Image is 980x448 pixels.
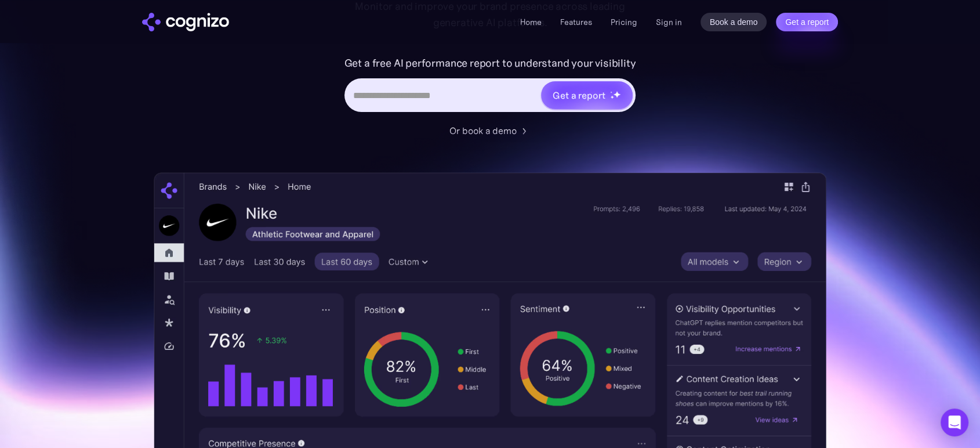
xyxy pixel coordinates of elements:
img: star [613,91,620,98]
form: Hero URL Input Form [344,54,636,118]
a: Book a demo [700,13,767,31]
div: Open Intercom Messenger [941,409,968,436]
img: cognizo logo [142,13,229,31]
a: Home [520,17,542,27]
a: Get a reportstarstarstar [540,80,634,110]
div: Get a report [553,88,605,102]
img: star [610,95,614,99]
a: Pricing [611,17,637,27]
a: Or book a demo [449,124,531,138]
label: Get a free AI performance report to understand your visibility [344,54,636,73]
a: Sign in [656,15,682,29]
div: Or book a demo [449,124,517,138]
a: home [142,13,229,31]
a: Features [560,17,592,27]
img: star [610,91,612,93]
a: Get a report [776,13,838,31]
